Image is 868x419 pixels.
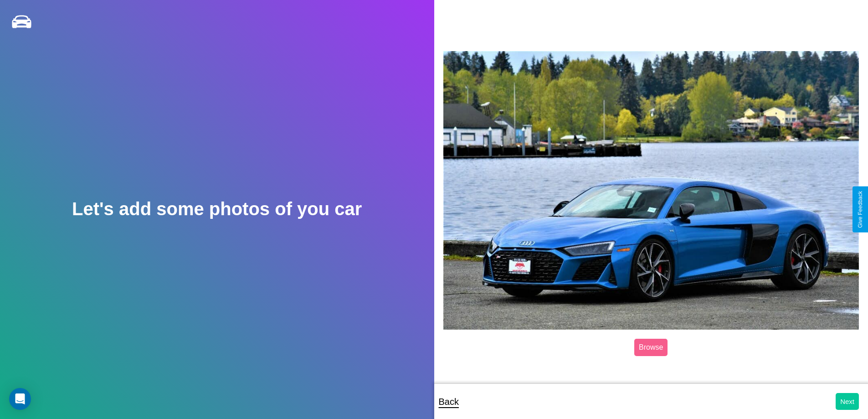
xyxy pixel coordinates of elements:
p: Back [439,393,459,410]
button: Next [836,393,859,410]
img: posted [443,51,859,330]
div: Give Feedback [857,191,863,228]
h2: Let's add some photos of you car [72,199,362,219]
label: Browse [634,339,668,356]
div: Open Intercom Messenger [9,388,31,410]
